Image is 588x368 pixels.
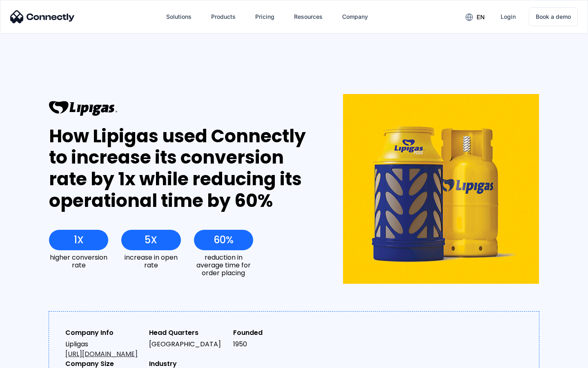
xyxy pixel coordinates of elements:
ul: Language list [16,354,49,365]
aside: Language selected: English [8,354,49,365]
div: en [477,11,485,23]
div: Products [211,11,236,22]
div: Solutions [166,11,192,22]
div: Lipligas [65,339,143,359]
div: 1950 [233,339,310,349]
div: Company [342,11,368,22]
a: Login [494,7,522,27]
div: 1X [74,234,84,246]
div: Company Info [65,328,143,338]
div: Head Quarters [149,328,226,338]
div: Login [501,11,516,22]
div: Pricing [255,11,274,22]
a: Book a demo [529,7,578,26]
div: higher conversion rate [49,254,108,269]
div: increase in open rate [121,254,180,269]
div: [GEOGRAPHIC_DATA] [149,339,226,349]
div: Founded [233,328,310,338]
div: Resources [294,11,323,22]
a: Pricing [249,7,281,27]
a: [URL][DOMAIN_NAME] [65,349,138,359]
div: How Lipigas used Connectly to increase its conversion rate by 1x while reducing its operational t... [49,126,313,212]
div: 60% [214,234,234,246]
div: 5X [145,234,157,246]
img: Connectly Logo [10,10,75,23]
div: reduction in average time for order placing [194,254,253,277]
